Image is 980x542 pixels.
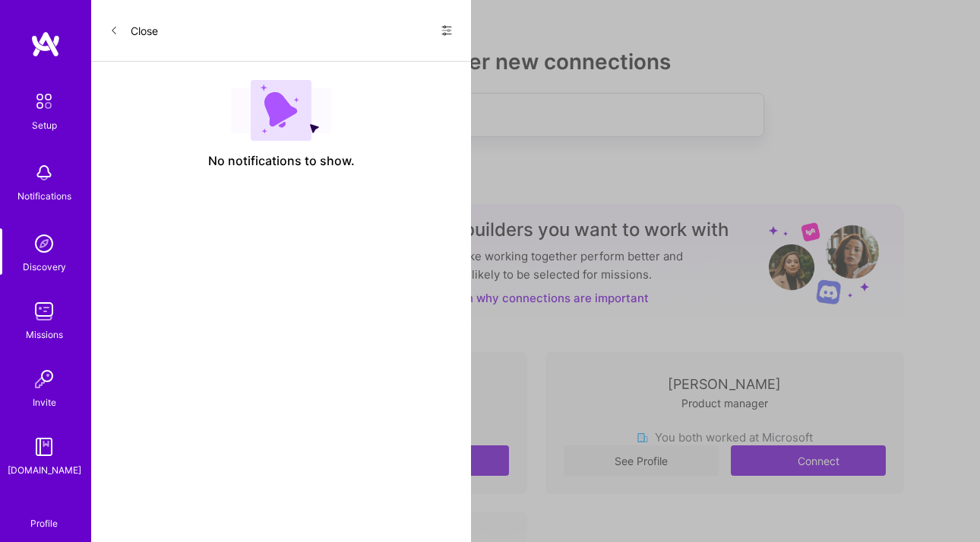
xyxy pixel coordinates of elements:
[29,296,59,327] img: teamwork
[8,462,81,478] div: [DOMAIN_NAME]
[29,432,59,462] img: guide book
[208,153,355,169] span: No notifications to show.
[29,158,59,188] img: bell
[30,30,61,58] img: logo
[29,364,59,394] img: Invite
[30,515,58,530] div: Profile
[26,327,63,343] div: Missions
[33,394,56,410] div: Invite
[28,85,60,117] img: setup
[29,228,59,259] img: discovery
[23,259,66,275] div: Discovery
[109,18,158,43] button: Close
[32,117,57,133] div: Setup
[17,188,71,204] div: Notifications
[231,80,331,141] img: empty
[25,499,63,530] a: Profile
